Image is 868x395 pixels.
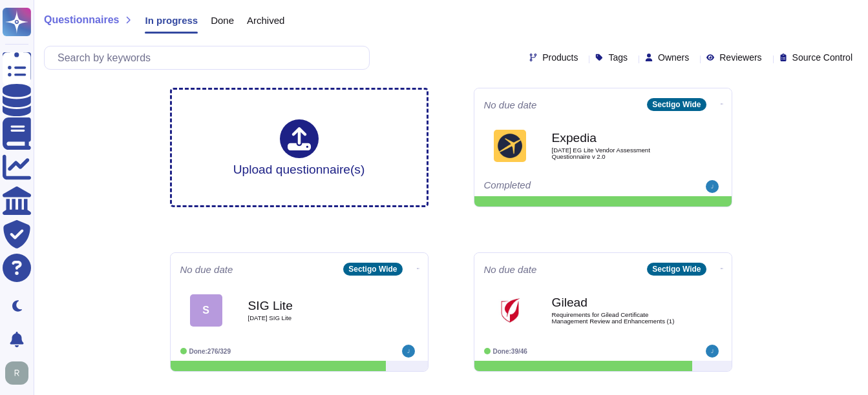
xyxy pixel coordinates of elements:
[3,359,37,387] button: user
[552,147,681,159] span: [DATE] EG Lite Vendor Assessment Questionnaire v 2.0
[233,119,365,176] div: Upload questionnaire(s)
[542,53,578,62] span: Products
[552,132,681,144] b: Expedia
[484,100,537,110] span: No due date
[494,294,526,327] img: Logo
[180,265,233,274] span: No due date
[145,15,198,25] span: In progress
[792,53,852,62] span: Source Control
[608,53,628,62] span: Tags
[189,348,231,355] span: Done: 276/329
[719,53,761,62] span: Reviewers
[248,299,377,312] b: SIG Lite
[493,348,527,355] span: Done: 39/46
[343,263,402,276] div: Sectigo Wide
[706,345,719,358] img: user
[552,296,681,309] b: Gilead
[247,15,284,25] span: Archived
[706,180,719,193] img: user
[647,98,706,111] div: Sectigo Wide
[248,315,377,321] span: [DATE] SIG Lite
[211,15,234,25] span: Done
[402,345,415,358] img: user
[484,265,537,274] span: No due date
[494,130,526,162] img: Logo
[658,53,689,62] span: Owners
[190,294,222,327] div: S
[484,180,642,193] div: Completed
[5,361,28,385] img: user
[647,263,706,276] div: Sectigo Wide
[44,15,119,25] span: Questionnaires
[552,312,681,324] span: Requirements for Gilead Certificate Management Review and Enhancements (1)
[51,46,369,69] input: Search by keywords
